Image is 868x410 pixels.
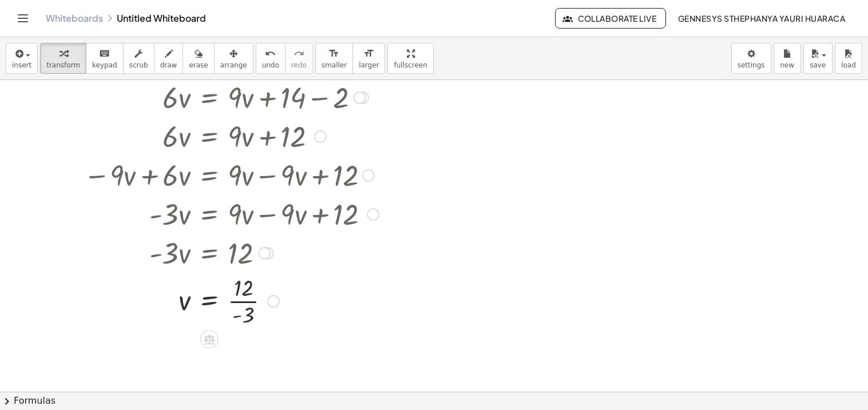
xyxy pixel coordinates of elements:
span: Collaborate Live [565,13,656,23]
button: fullscreen [387,43,433,74]
button: transform [40,43,86,74]
button: settings [731,43,771,74]
button: redoredo [285,43,313,74]
span: insert [12,61,31,69]
button: new [774,43,801,74]
button: scrub [123,43,154,74]
i: format_size [363,47,374,61]
span: settings [738,61,765,69]
i: undo [265,47,276,61]
button: Toggle navigation [14,9,32,27]
button: undoundo [256,43,286,74]
button: arrange [214,43,253,74]
span: save [810,61,826,69]
button: load [835,43,862,74]
span: smaller [322,61,347,69]
button: erase [183,43,214,74]
i: keyboard [99,47,110,61]
button: save [803,43,833,74]
div: Apply the same math to both sides of the equation [200,330,219,348]
span: scrub [129,61,148,69]
button: keyboardkeypad [86,43,124,74]
span: transform [46,61,80,69]
span: redo [291,61,307,69]
i: format_size [328,47,339,61]
span: undo [262,61,279,69]
span: fullscreen [394,61,427,69]
i: redo [294,47,304,61]
span: arrange [220,61,247,69]
button: GENNESYS STHEPHANYA YAURI HUARACA [668,8,854,29]
button: draw [154,43,184,74]
span: draw [160,61,177,69]
button: insert [6,43,38,74]
span: erase [189,61,208,69]
span: load [841,61,856,69]
button: Collaborate Live [555,8,666,29]
span: keypad [92,61,117,69]
span: larger [359,61,379,69]
button: format_sizesmaller [315,43,353,74]
button: format_sizelarger [352,43,385,74]
span: GENNESYS STHEPHANYA YAURI HUARACA [677,13,845,23]
span: new [780,61,794,69]
a: Whiteboards [46,13,103,24]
